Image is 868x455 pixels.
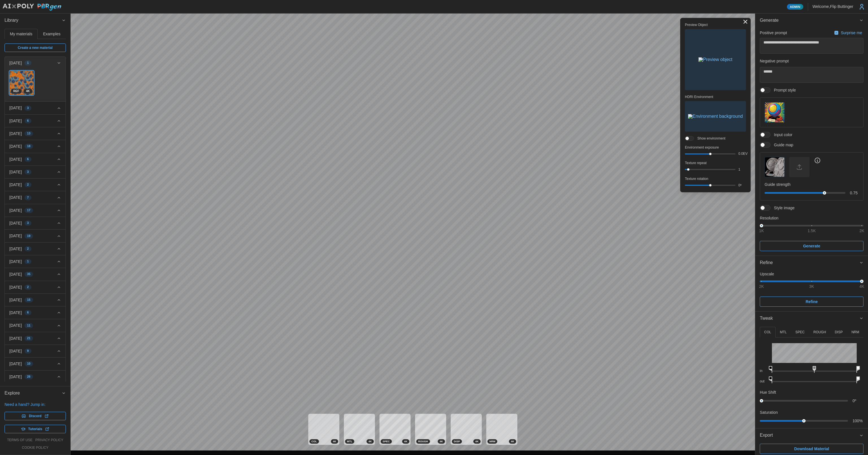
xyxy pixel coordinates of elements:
[771,142,793,148] span: Guide map
[5,140,66,153] button: [DATE]18
[755,14,868,27] button: Generate
[9,195,22,200] p: [DATE]
[10,71,34,95] img: aZpWMr5D9gD2s5bPUFMR
[27,247,29,251] span: 2
[738,183,746,188] p: 0 º
[5,345,66,357] button: [DATE]9
[440,439,443,443] span: 4 K
[27,349,29,353] span: 9
[835,330,843,335] p: DISP
[790,4,800,9] span: Admin
[5,191,66,204] button: [DATE]7
[760,379,767,384] p: out
[738,151,746,156] p: 0.0 EV
[9,105,22,111] p: [DATE]
[795,330,805,335] p: SPEC
[760,30,787,36] p: Positive prompt
[685,177,746,181] p: Texture rotation
[9,284,22,290] p: [DATE]
[9,233,22,239] p: [DATE]
[5,57,66,69] button: [DATE]1
[29,412,42,420] span: Discord
[27,144,31,149] span: 18
[333,439,336,443] span: 4 K
[760,256,859,270] span: Refine
[311,439,317,443] span: COL
[27,119,29,123] span: 6
[760,389,776,395] p: Hue Shift
[13,89,19,93] span: REF
[760,14,859,27] span: Generate
[5,204,66,217] button: [DATE]17
[694,136,725,141] span: Show environment
[27,375,31,379] span: 26
[852,398,863,404] p: 0 º
[5,69,66,101] div: [DATE]1
[760,444,863,454] button: Download Material
[27,259,29,264] span: 1
[760,271,863,277] p: Upscale
[771,87,796,93] span: Prompt style
[850,190,859,196] p: 0.75
[771,205,795,211] span: Style image
[9,220,22,226] p: [DATE]
[27,272,31,277] span: 35
[27,362,31,366] span: 10
[5,14,62,27] span: Library
[813,330,826,335] p: ROUGH
[27,323,31,328] span: 11
[5,319,66,332] button: [DATE]11
[765,103,784,122] img: Prompt style
[9,71,34,95] a: aZpWMr5D9gD2s5bPUFMR4KREF
[35,438,63,443] a: privacy policy
[27,221,29,225] span: 3
[27,61,29,65] span: 1
[27,208,31,213] span: 17
[760,215,863,221] p: Resolution
[9,60,22,66] p: [DATE]
[685,101,746,132] button: Environment background
[26,89,30,93] span: 4 K
[9,208,22,213] p: [DATE]
[5,217,66,229] button: [DATE]3
[5,243,66,255] button: [DATE]2
[738,167,746,172] p: 1
[27,182,29,187] span: 2
[685,145,746,150] p: Environment exposure
[9,131,22,136] p: [DATE]
[9,246,22,252] p: [DATE]
[760,297,863,307] button: Refine
[698,57,732,62] img: Preview object
[10,32,32,36] span: My materials
[27,234,31,238] span: 19
[685,23,746,27] p: Preview Object
[803,241,820,251] span: Generate
[9,259,22,264] p: [DATE]
[27,336,31,341] span: 21
[28,425,42,433] span: Tutorials
[5,230,66,242] button: [DATE]19
[5,371,66,383] button: [DATE]26
[794,444,829,454] span: Download Material
[5,386,62,400] span: Explore
[5,294,66,306] button: [DATE]15
[765,182,859,187] p: Guide strength
[27,195,29,200] span: 7
[5,255,66,268] button: [DATE]1
[22,445,48,450] a: cookie policy
[685,161,746,166] p: Texture repeat
[760,312,859,325] span: Tweak
[454,439,460,443] span: DISP
[9,297,22,303] p: [DATE]
[9,348,22,354] p: [DATE]
[688,114,743,119] img: Environment background
[383,439,390,443] span: SPEC
[9,310,22,315] p: [DATE]
[765,102,785,122] button: Prompt style
[5,127,66,140] button: [DATE]13
[755,256,868,270] button: Refine
[755,325,868,428] div: Tweak
[5,306,66,319] button: [DATE]6
[9,374,22,380] p: [DATE]
[2,3,62,11] img: AIxPoly PBRgen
